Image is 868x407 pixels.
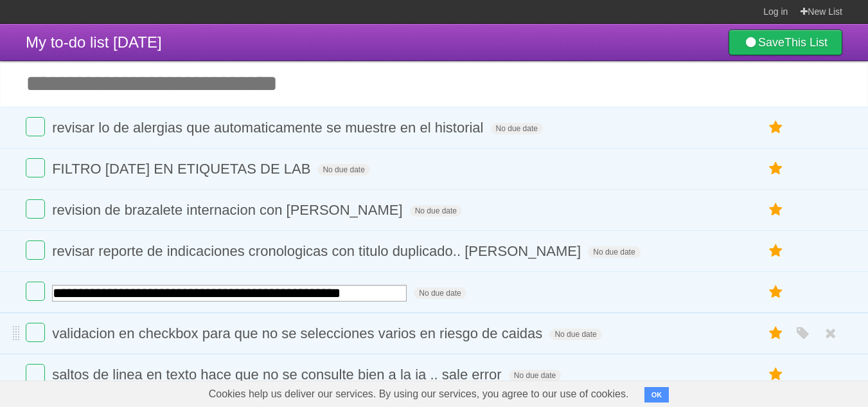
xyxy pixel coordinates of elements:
label: Done [26,323,45,342]
span: No due date [317,164,369,176]
label: Done [26,117,45,136]
span: FILTRO [DATE] EN ETIQUETAS DE LAB [52,161,314,177]
span: No due date [588,246,640,258]
span: My to-do list [DATE] [26,33,162,51]
span: No due date [549,329,601,340]
label: Done [26,199,45,219]
span: revision de brazalete internacion con [PERSON_NAME] [52,202,405,218]
label: Star task [764,117,788,138]
label: Star task [764,364,788,385]
span: validacion en checkbox para que no se selecciones varios en riesgo de caidas [52,325,545,341]
span: No due date [491,123,543,134]
span: revisar lo de alergias que automaticamente se muestre en el historial [52,120,486,136]
label: Done [26,282,45,301]
a: SaveThis List [729,30,842,55]
label: Star task [764,158,788,179]
span: No due date [410,205,462,217]
label: Star task [764,240,788,262]
span: revisar reporte de indicaciones cronologicas con titulo duplicado.. [PERSON_NAME] [52,243,584,259]
label: Done [26,364,45,383]
label: Done [26,240,45,260]
label: Star task [764,199,788,221]
span: No due date [509,370,561,381]
span: Cookies help us deliver our services. By using our services, you agree to our use of cookies. [196,381,642,407]
label: Star task [764,282,788,303]
button: OK [644,387,669,402]
label: Star task [764,323,788,344]
span: saltos de linea en texto hace que no se consulte bien a la ia .. sale error [52,366,505,383]
label: Done [26,158,45,177]
b: This List [784,36,828,49]
span: No due date [414,287,466,299]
